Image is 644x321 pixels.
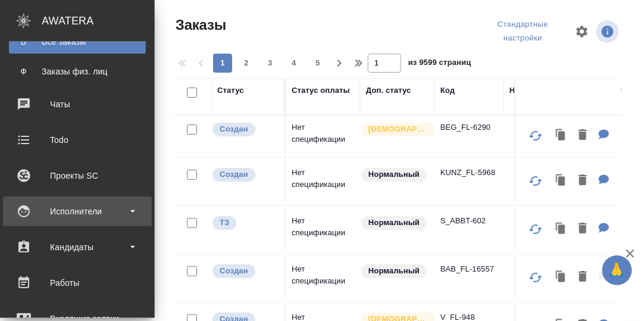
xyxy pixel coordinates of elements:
p: S_ABBT-602 [440,215,498,227]
td: Нет спецификации [286,257,360,299]
div: Проекты SC [9,167,146,185]
button: 3 [261,54,280,73]
div: Исполнители [9,202,146,220]
p: Нормальный [368,265,420,277]
button: Обновить [521,167,550,195]
p: Создан [220,169,248,180]
span: 4 [285,57,304,69]
div: AWATERA [42,9,155,33]
span: Настроить таблицу [568,17,596,46]
span: из 9599 страниц [408,55,471,73]
p: Нормальный [368,217,420,229]
p: ТЗ [220,217,229,229]
div: Доп. статус [366,85,411,96]
a: Todo [3,125,152,155]
span: Заказы [173,15,226,35]
a: Работы [3,268,152,298]
td: Нет спецификации [286,161,360,202]
div: Работы [9,274,146,292]
a: Чаты [3,89,152,119]
div: Заказы физ. лиц [15,66,140,77]
div: Todo [9,131,146,149]
button: Клонировать [550,169,573,193]
td: Нет спецификации [286,116,360,157]
button: Удалить [573,123,593,148]
button: Клонировать [550,217,573,241]
div: Выставляется автоматически при создании заказа [211,263,279,279]
div: Статус оплаты [292,85,350,96]
span: 3 [261,57,280,69]
span: Посмотреть информацию [596,20,621,43]
div: Кандидаты [9,238,146,256]
div: Статус [217,85,244,96]
p: Нормальный [368,169,420,180]
button: Обновить [521,263,550,292]
span: 5 [308,57,327,69]
p: BEG_FL-6290 [440,121,498,133]
p: [DEMOGRAPHIC_DATA] [368,123,428,135]
div: split button [478,15,568,48]
span: 2 [237,57,256,69]
button: Удалить [573,217,593,241]
button: 4 [285,54,304,73]
a: ВВсе заказы [9,30,146,54]
div: Код [440,85,455,96]
td: Нет спецификации [286,209,360,251]
button: Клонировать [550,265,573,289]
button: 🙏 [602,255,632,285]
button: Удалить [573,265,593,289]
button: Обновить [521,215,550,244]
div: Номер PO [509,85,548,96]
button: Обновить [521,121,550,150]
div: Чаты [9,95,146,113]
span: 🙏 [607,258,627,283]
button: Клонировать [550,123,573,148]
div: Все заказы [15,36,140,48]
p: Создан [220,265,248,277]
a: ФЗаказы физ. лиц [9,60,146,83]
button: 5 [308,54,327,73]
div: Статус по умолчанию для стандартных заказов [360,215,429,231]
a: Проекты SC [3,161,152,191]
p: Создан [220,123,248,135]
p: BAB_FL-16557 [440,263,498,275]
p: KUNZ_FL-5968 [440,167,498,179]
div: Выставляет КМ при отправке заказа на расчет верстке (для тикета) или для уточнения сроков на прои... [211,215,279,231]
button: 2 [237,54,256,73]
